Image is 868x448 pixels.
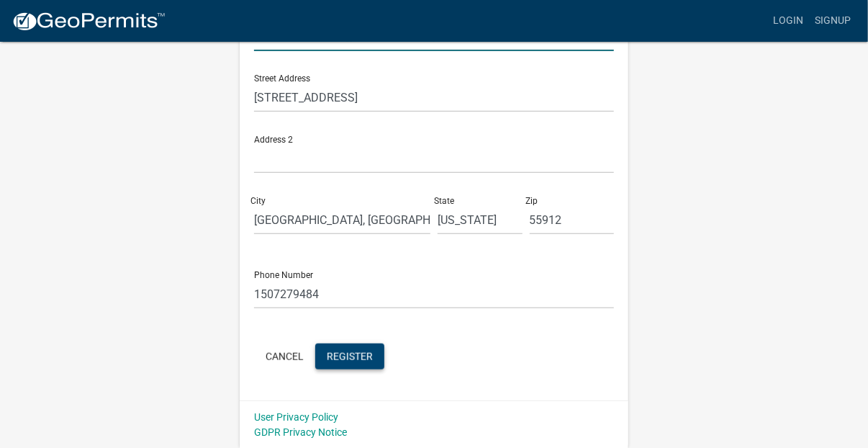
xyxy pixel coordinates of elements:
button: Cancel [254,344,315,369]
span: Register [327,350,373,362]
a: Signup [809,7,856,35]
a: GDPR Privacy Notice [254,426,347,438]
button: Register [315,344,384,369]
a: Login [767,7,809,35]
a: User Privacy Policy [254,411,338,423]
